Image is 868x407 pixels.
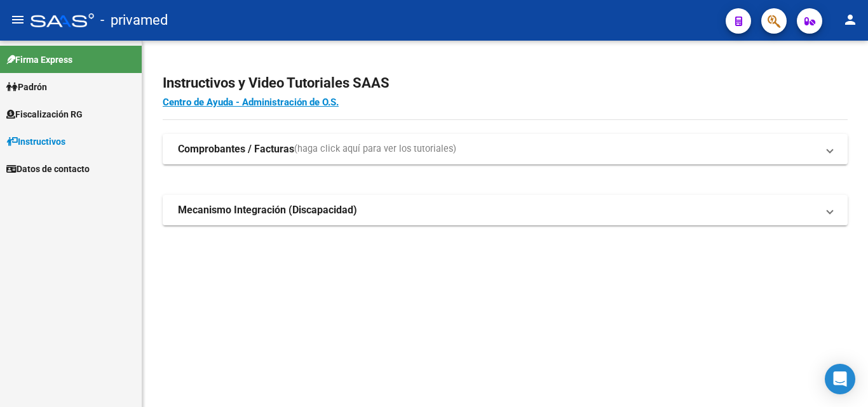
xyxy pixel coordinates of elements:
[178,142,294,156] strong: Comprobantes / Facturas
[10,12,25,27] mat-icon: menu
[6,53,72,67] span: Firma Express
[294,142,456,156] span: (haga click aquí para ver los tutoriales)
[6,162,90,176] span: Datos de contacto
[163,195,848,225] mat-expansion-panel-header: Mecanismo Integración (Discapacidad)
[178,203,357,217] strong: Mecanismo Integración (Discapacidad)
[100,6,168,34] span: - privamed
[6,135,65,149] span: Instructivos
[163,134,848,164] mat-expansion-panel-header: Comprobantes / Facturas(haga click aquí para ver los tutoriales)
[6,80,47,94] span: Padrón
[843,12,858,27] mat-icon: person
[163,71,848,95] h2: Instructivos y Video Tutoriales SAAS
[6,107,83,121] span: Fiscalización RG
[825,364,855,394] div: Open Intercom Messenger
[163,97,339,108] a: Centro de Ayuda - Administración de O.S.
